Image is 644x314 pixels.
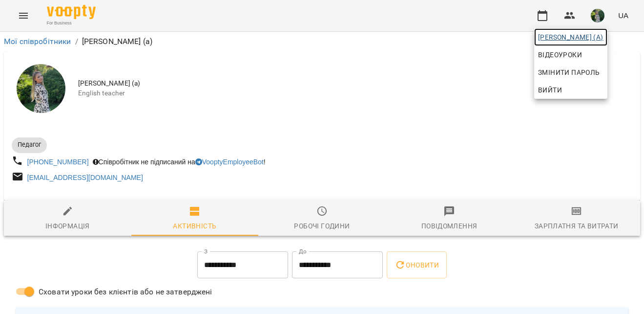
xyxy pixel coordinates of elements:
span: Вийти [538,84,562,96]
span: [PERSON_NAME] (а) [538,31,603,43]
a: Змінити пароль [534,64,607,81]
a: [PERSON_NAME] (а) [534,28,607,46]
button: Вийти [534,81,607,99]
a: Відеоуроки [534,46,586,64]
span: Змінити пароль [538,67,603,78]
span: Відеоуроки [538,49,582,61]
